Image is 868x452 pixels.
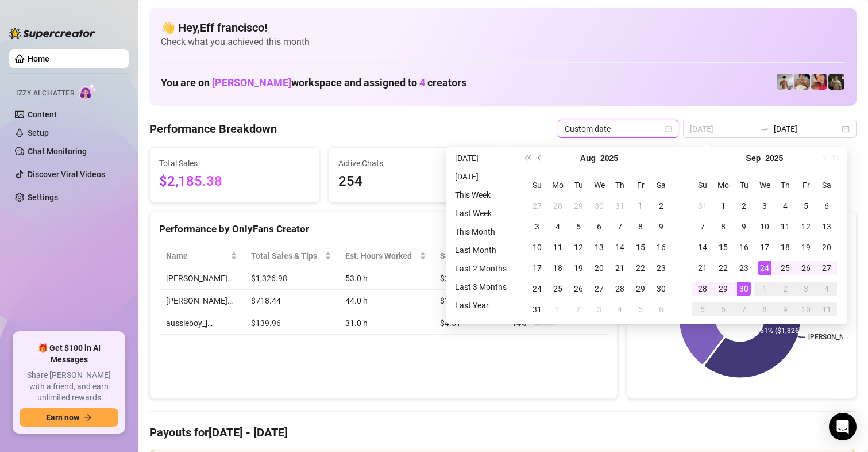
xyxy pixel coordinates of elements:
[568,278,589,299] td: 2025-08-26
[161,36,845,48] span: Check what you achieved this month
[734,196,754,216] td: 2025-09-02
[654,220,668,233] div: 9
[760,124,769,133] span: swap-right
[799,282,813,296] div: 3
[527,175,547,196] th: Su
[758,302,771,316] div: 8
[734,278,754,299] td: 2025-09-30
[527,299,547,320] td: 2025-08-31
[796,258,816,278] td: 2025-09-26
[737,240,751,254] div: 16
[716,220,730,233] div: 8
[799,240,813,254] div: 19
[778,240,792,254] div: 18
[820,199,834,213] div: 6
[530,199,544,213] div: 27
[778,220,792,233] div: 11
[758,220,771,233] div: 10
[777,74,793,90] img: aussieboy_j
[734,299,754,320] td: 2025-10-07
[651,196,672,216] td: 2025-08-02
[758,240,771,254] div: 17
[654,302,668,316] div: 6
[692,299,713,320] td: 2025-10-05
[713,216,734,237] td: 2025-09-08
[774,122,839,135] input: End date
[572,282,585,296] div: 26
[450,151,511,165] li: [DATE]
[589,175,609,196] th: We
[433,290,505,312] td: $16.33
[572,199,585,213] div: 29
[527,196,547,216] td: 2025-07-27
[527,258,547,278] td: 2025-08-17
[775,258,796,278] td: 2025-09-25
[547,258,568,278] td: 2025-08-18
[609,258,630,278] td: 2025-08-21
[630,175,651,196] th: Fr
[775,216,796,237] td: 2025-09-11
[450,243,511,257] li: Last Month
[713,237,734,258] td: 2025-09-15
[433,267,505,290] td: $25.04
[734,175,754,196] th: Tu
[820,282,834,296] div: 4
[251,250,322,262] span: Total Sales & Tips
[572,220,585,233] div: 5
[572,261,585,275] div: 19
[654,240,668,254] div: 16
[796,216,816,237] td: 2025-09-12
[713,278,734,299] td: 2025-09-29
[758,199,771,213] div: 3
[589,258,609,278] td: 2025-08-20
[568,196,589,216] td: 2025-07-29
[734,237,754,258] td: 2025-09-16
[692,237,713,258] td: 2025-09-14
[149,121,277,137] h4: Performance Breakdown
[816,278,837,299] td: 2025-10-04
[765,147,783,170] button: Choose a year
[568,299,589,320] td: 2025-09-02
[159,290,244,312] td: [PERSON_NAME]…
[433,245,505,267] th: Sales / Hour
[565,120,672,137] span: Custom date
[811,74,827,90] img: Vanessa
[547,196,568,216] td: 2025-07-28
[754,237,775,258] td: 2025-09-17
[634,261,647,275] div: 22
[778,199,792,213] div: 4
[829,413,857,440] div: Open Intercom Messenger
[716,199,730,213] div: 1
[338,157,489,170] span: Active Chats
[713,175,734,196] th: Mo
[20,370,118,404] span: Share [PERSON_NAME] with a friend, and earn unlimited rewards
[589,278,609,299] td: 2025-08-27
[46,413,79,422] span: Earn now
[84,413,92,422] span: arrow-right
[754,216,775,237] td: 2025-09-10
[692,278,713,299] td: 2025-09-28
[592,240,606,254] div: 13
[816,258,837,278] td: 2025-09-27
[775,299,796,320] td: 2025-10-09
[775,237,796,258] td: 2025-09-18
[816,175,837,196] th: Sa
[159,221,608,237] div: Performance by OnlyFans Creator
[716,302,730,316] div: 6
[778,282,792,296] div: 2
[665,125,672,132] span: calendar
[16,88,74,99] span: Izzy AI Chatter
[630,258,651,278] td: 2025-08-22
[820,220,834,233] div: 13
[692,175,713,196] th: Su
[630,299,651,320] td: 2025-09-05
[345,250,417,262] div: Est. Hours Worked
[613,240,627,254] div: 14
[568,237,589,258] td: 2025-08-12
[651,216,672,237] td: 2025-08-09
[796,278,816,299] td: 2025-10-03
[734,258,754,278] td: 2025-09-23
[651,258,672,278] td: 2025-08-23
[592,261,606,275] div: 20
[692,216,713,237] td: 2025-09-07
